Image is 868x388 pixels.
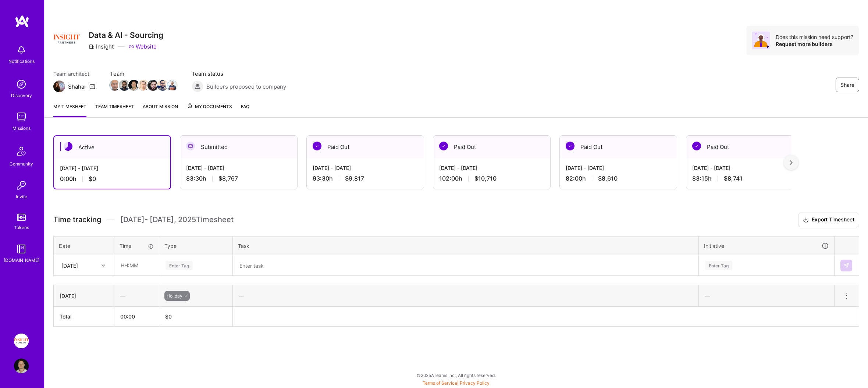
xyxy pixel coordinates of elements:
[699,286,834,306] div: —
[139,79,148,92] a: Team Member Avatar
[147,80,159,91] img: Team Member Avatar
[165,313,172,320] span: $ 0
[776,40,853,47] div: Request more builders
[752,32,770,49] img: Avatar
[89,31,163,40] h3: Data & AI - Sourcing
[14,242,29,256] img: guide book
[307,136,424,158] div: Paid Out
[11,92,32,99] div: Discovery
[704,242,829,250] div: Initiative
[129,79,139,92] a: Team Member Avatar
[192,70,286,78] span: Team status
[115,256,159,275] input: HH:MM
[692,142,701,150] img: Paid Out
[598,175,618,182] span: $8,610
[148,79,158,92] a: Team Member Avatar
[110,79,120,92] a: Team Member Avatar
[16,193,27,200] div: Invite
[110,70,177,78] span: Team
[95,103,134,117] a: Team timesheet
[233,236,699,255] th: Task
[167,79,177,92] a: Team Member Avatar
[186,175,291,182] div: 83:30 h
[89,83,95,89] i: icon Mail
[64,142,72,151] img: Active
[143,103,178,117] a: About Mission
[345,175,364,182] span: $9,817
[423,380,490,386] span: |
[12,359,31,373] a: User Avatar
[128,80,139,91] img: Team Member Avatar
[158,79,167,92] a: Team Member Avatar
[686,136,803,158] div: Paid Out
[13,142,30,160] img: Community
[241,103,249,117] a: FAQ
[54,136,170,159] div: Active
[803,216,809,224] i: icon Download
[167,80,178,91] img: Team Member Avatar
[566,142,574,150] img: Paid Out
[15,15,29,28] img: logo
[17,214,26,221] img: tokens
[206,83,286,90] span: Builders proposed to company
[8,57,35,65] div: Notifications
[790,160,793,165] img: right
[692,175,797,182] div: 83:15 h
[12,334,31,348] a: Insight Partners: Data & AI - Sourcing
[692,164,797,172] div: [DATE] - [DATE]
[776,33,853,40] div: Does this mission need support?
[4,256,39,264] div: [DOMAIN_NAME]
[187,103,232,117] a: My Documents
[60,292,108,300] div: [DATE]
[53,81,65,92] img: Team Architect
[138,80,149,91] img: Team Member Avatar
[566,175,671,182] div: 82:00 h
[14,43,29,57] img: bell
[14,110,29,124] img: teamwork
[14,334,29,348] img: Insight Partners: Data & AI - Sourcing
[10,160,33,168] div: Community
[566,164,671,172] div: [DATE] - [DATE]
[89,44,95,50] i: icon CompanyGray
[14,77,29,92] img: discovery
[836,78,859,92] button: Share
[68,83,86,90] div: Shahar
[433,136,550,158] div: Paid Out
[439,142,448,150] img: Paid Out
[14,359,29,373] img: User Avatar
[724,175,743,182] span: $8,741
[313,175,418,182] div: 93:30 h
[14,224,29,231] div: Tokens
[120,79,129,92] a: Team Member Avatar
[843,263,849,268] img: Submit
[705,260,732,271] div: Enter Tag
[186,142,195,150] img: Submitted
[313,164,418,172] div: [DATE] - [DATE]
[186,164,291,172] div: [DATE] - [DATE]
[53,26,80,52] img: Company Logo
[460,380,490,386] a: Privacy Policy
[89,43,114,50] div: Insight
[474,175,497,182] span: $10,710
[840,81,854,89] span: Share
[114,286,159,306] div: —
[120,242,154,250] div: Time
[54,236,114,255] th: Date
[61,261,78,269] div: [DATE]
[180,136,297,158] div: Submitted
[54,307,114,327] th: Total
[114,307,159,327] th: 00:00
[60,164,164,172] div: [DATE] - [DATE]
[60,175,164,183] div: 0:00 h
[560,136,677,158] div: Paid Out
[313,142,321,150] img: Paid Out
[120,215,234,224] span: [DATE] - [DATE] , 2025 Timesheet
[14,178,29,193] img: Invite
[192,81,203,92] img: Builders proposed to company
[439,164,544,172] div: [DATE] - [DATE]
[53,103,86,117] a: My timesheet
[187,103,232,111] span: My Documents
[167,293,182,299] span: Holiday
[423,380,457,386] a: Terms of Service
[109,80,120,91] img: Team Member Avatar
